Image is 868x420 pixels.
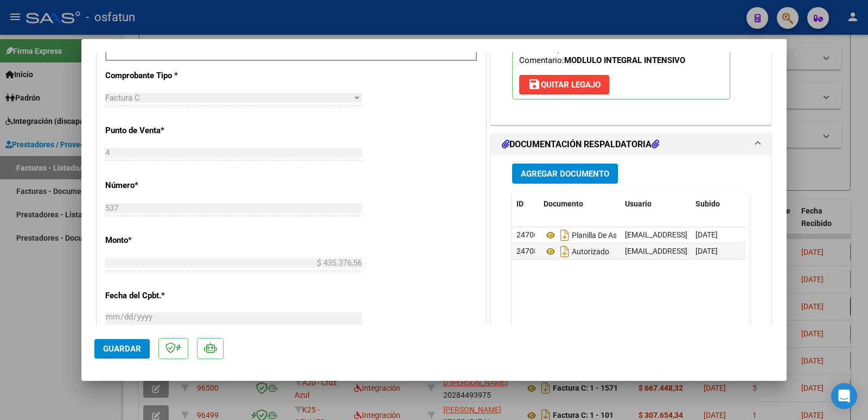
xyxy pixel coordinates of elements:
[544,247,609,256] span: Autorizado
[528,80,601,90] span: Quitar Legajo
[539,192,621,216] datatable-header-cell: Documento
[491,134,771,155] mat-expansion-panel-header: DOCUMENTACIÓN RESPALDATORIA
[745,192,800,216] datatable-header-cell: Acción
[831,383,857,409] div: Open Intercom Messenger
[105,179,217,192] p: Número
[625,247,856,255] span: [EMAIL_ADDRESS][DOMAIN_NAME] - [PERSON_NAME] Del: Tucuman
[544,231,647,240] span: Planilla De Asistencias
[558,227,572,244] i: Descargar documento
[105,124,217,137] p: Punto de Venta
[512,164,618,184] button: Agregar Documento
[491,155,771,381] div: DOCUMENTACIÓN RESPALDATORIA
[695,247,718,255] span: [DATE]
[94,339,150,359] button: Guardar
[519,75,609,95] button: Quitar Legajo
[564,55,685,65] strong: MODLULO INTEGRAL INTENSIVO
[695,230,718,239] span: [DATE]
[516,247,538,255] span: 24708
[695,199,720,208] span: Subido
[105,290,217,302] p: Fecha del Cpbt.
[621,192,691,216] datatable-header-cell: Usuario
[521,169,609,179] span: Agregar Documento
[512,192,539,216] datatable-header-cell: ID
[103,344,141,354] span: Guardar
[558,243,572,260] i: Descargar documento
[105,93,140,103] span: Factura C
[544,199,583,208] span: Documento
[625,230,856,239] span: [EMAIL_ADDRESS][DOMAIN_NAME] - [PERSON_NAME] Del: Tucuman
[516,230,538,239] span: 24706
[528,78,541,91] mat-icon: save
[105,234,217,247] p: Monto
[516,199,524,208] span: ID
[691,192,745,216] datatable-header-cell: Subido
[519,55,685,65] span: Comentario:
[502,138,659,151] h1: DOCUMENTACIÓN RESPALDATORIA
[625,199,652,208] span: Usuario
[105,70,217,82] p: Comprobante Tipo *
